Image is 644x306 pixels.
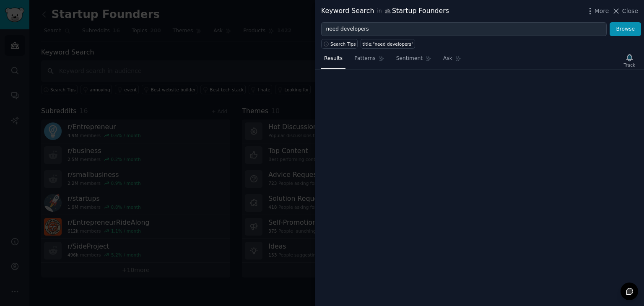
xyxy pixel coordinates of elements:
[440,52,464,69] a: Ask
[321,6,449,16] div: Keyword Search Startup Founders
[612,7,638,16] button: Close
[363,41,413,47] div: title:"need developers"
[321,52,345,69] a: Results
[361,39,415,49] a: title:"need developers"
[330,41,356,47] span: Search Tips
[321,22,607,36] input: Try a keyword related to your business
[354,55,375,62] span: Patterns
[586,7,609,16] button: More
[321,39,358,49] button: Search Tips
[610,22,641,36] button: Browse
[377,8,382,15] span: in
[396,55,423,62] span: Sentiment
[324,55,343,62] span: Results
[443,55,452,62] span: Ask
[393,52,434,69] a: Sentiment
[622,7,638,16] span: Close
[595,7,609,16] span: More
[351,52,387,69] a: Patterns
